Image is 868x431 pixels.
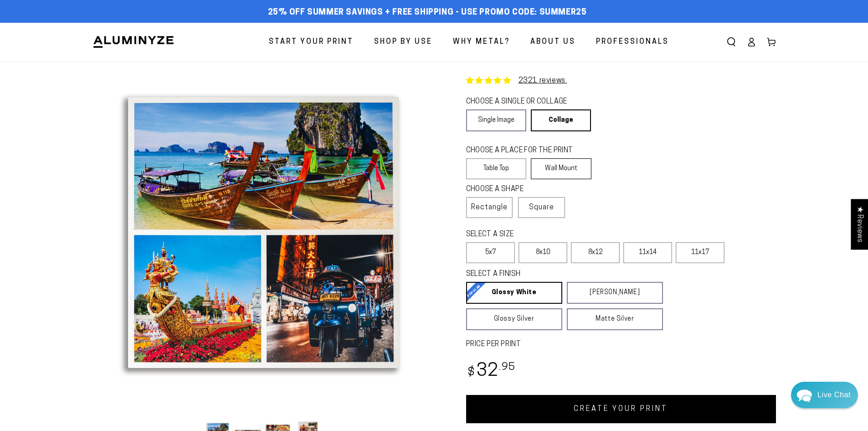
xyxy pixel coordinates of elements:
[721,32,741,52] summary: Search our site
[466,395,776,423] a: CREATE YOUR PRINT
[519,77,567,84] a: 2321 reviews.
[529,202,554,213] span: Square
[466,282,562,304] a: Glossy White
[374,36,432,49] span: Shop By Use
[466,242,515,263] label: 5x7
[530,36,575,49] span: About Us
[467,367,475,379] span: $
[471,202,508,213] span: Rectangle
[567,308,663,330] a: Matte Silver
[589,30,676,54] a: Professionals
[446,30,517,54] a: Why Metal?
[367,30,439,54] a: Shop By Use
[499,362,515,373] sup: .95
[262,30,360,54] a: Start Your Print
[531,109,591,131] a: Collage
[623,242,672,263] label: 11x14
[571,242,620,263] label: 8x12
[466,97,583,107] legend: CHOOSE A SINGLE OR COLLAGE
[92,35,175,49] img: Aluminyze
[817,382,851,408] div: Contact Us Directly
[466,308,562,330] a: Glossy Silver
[268,8,587,18] span: 25% off Summer Savings + Free Shipping - Use Promo Code: SUMMER25
[466,229,648,240] legend: SELECT A SIZE
[676,242,724,263] label: 11x17
[466,109,526,131] a: Single Image
[466,363,516,380] bdi: 32
[453,36,510,49] span: Why Metal?
[519,242,567,263] label: 8x10
[466,339,776,350] label: PRICE PER PRINT
[531,158,591,179] label: Wall Mount
[466,269,641,280] legend: SELECT A FINISH
[596,36,669,49] span: Professionals
[269,36,354,49] span: Start Your Print
[791,382,858,408] div: Chat widget toggle
[466,184,557,195] legend: CHOOSE A SHAPE
[466,158,527,179] label: Table Top
[524,30,582,54] a: About Us
[851,199,868,249] div: Click to open Judge.me floating reviews tab
[466,145,583,156] legend: CHOOSE A PLACE FOR THE PRINT
[567,282,663,304] a: [PERSON_NAME]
